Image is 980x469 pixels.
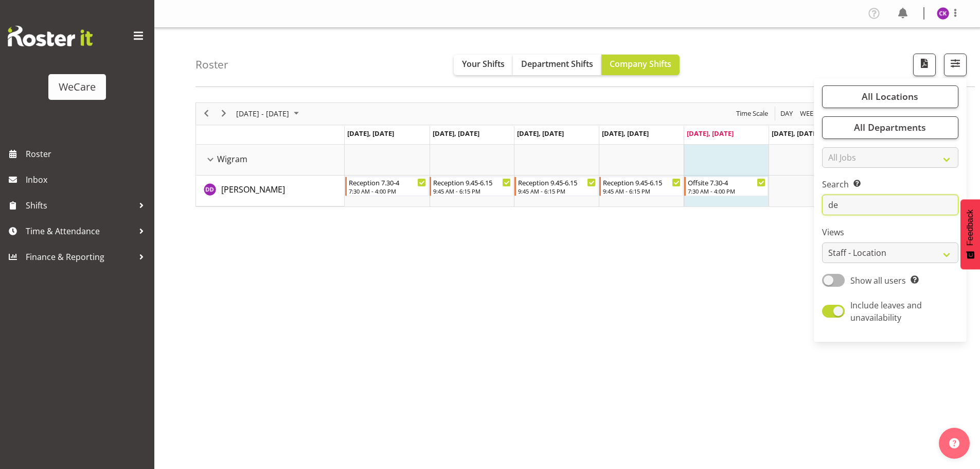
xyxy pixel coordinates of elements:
button: Company Shifts [601,55,680,75]
div: 7:30 AM - 4:00 PM [349,187,426,195]
div: 7:30 AM - 4:00 PM [688,187,765,195]
button: Next [217,107,231,120]
span: Company Shifts [610,58,671,70]
button: Timeline Day [779,107,795,120]
div: Reception 9.45-6.15 [433,177,511,187]
span: [DATE], [DATE] [602,129,649,138]
span: Department Shifts [521,58,593,70]
span: Inbox [26,172,149,187]
input: Search [822,195,958,215]
span: Shifts [26,198,134,213]
span: Wigram [217,153,247,165]
span: [DATE], [DATE] [517,129,564,138]
img: chloe-kim10479.jpg [937,7,949,20]
button: August 2025 [235,107,304,120]
div: Reception 7.30-4 [349,177,426,187]
div: Demi Dumitrean"s event - Reception 9.45-6.15 Begin From Thursday, August 14, 2025 at 9:45:00 AM G... [599,177,683,196]
span: [DATE], [DATE] [687,129,734,138]
div: August 11 - 17, 2025 [233,103,305,125]
div: 9:45 AM - 6:15 PM [433,187,511,195]
h4: Roster [195,59,228,71]
div: Offsite 7.30-4 [688,177,765,187]
div: WeCare [59,79,96,95]
span: [PERSON_NAME] [221,184,285,195]
span: Include leaves and unavailability [850,300,922,323]
span: [DATE], [DATE] [772,129,818,138]
button: Time Scale [735,107,770,120]
button: Download a PDF of the roster according to the set date range. [913,54,936,76]
div: Timeline Week of August 15, 2025 [195,102,939,207]
span: [DATE], [DATE] [433,129,479,138]
div: Demi Dumitrean"s event - Reception 9.45-6.15 Begin From Wednesday, August 13, 2025 at 9:45:00 AM ... [514,177,598,196]
table: Timeline Week of August 15, 2025 [345,145,938,206]
div: previous period [198,103,215,125]
span: Finance & Reporting [26,249,134,265]
div: 9:45 AM - 6:15 PM [518,187,596,195]
span: Feedback [966,210,975,246]
div: next period [215,103,233,125]
span: Time & Attendance [26,223,134,239]
span: Week [799,107,818,120]
div: Demi Dumitrean"s event - Reception 9.45-6.15 Begin From Tuesday, August 12, 2025 at 9:45:00 AM GM... [430,177,513,196]
td: Demi Dumitrean resource [196,176,345,206]
span: Time Scale [735,107,769,120]
button: Department Shifts [513,55,601,75]
div: Demi Dumitrean"s event - Offsite 7.30-4 Begin From Friday, August 15, 2025 at 7:30:00 AM GMT+12:0... [684,177,768,196]
button: Timeline Week [798,107,819,120]
div: 9:45 AM - 6:15 PM [603,187,681,195]
span: Day [779,107,794,120]
span: Show all users [850,275,906,286]
span: [DATE] - [DATE] [235,107,290,120]
label: Search [822,178,958,190]
button: Filter Shifts [944,54,967,76]
td: Wigram resource [196,145,345,176]
button: Previous [200,107,213,120]
span: All Locations [862,90,918,102]
button: Your Shifts [454,55,513,75]
span: All Departments [854,121,926,133]
img: Rosterit website logo [8,26,93,46]
div: Reception 9.45-6.15 [518,177,596,187]
span: Roster [26,146,149,162]
div: Demi Dumitrean"s event - Reception 7.30-4 Begin From Monday, August 11, 2025 at 7:30:00 AM GMT+12... [345,177,429,196]
button: All Departments [822,116,958,139]
button: Feedback - Show survey [960,199,980,269]
div: Reception 9.45-6.15 [603,177,681,187]
a: [PERSON_NAME] [221,183,285,196]
span: [DATE], [DATE] [347,129,394,138]
span: Your Shifts [462,58,505,70]
img: help-xxl-2.png [949,438,959,448]
label: Views [822,226,958,238]
button: All Locations [822,85,958,108]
